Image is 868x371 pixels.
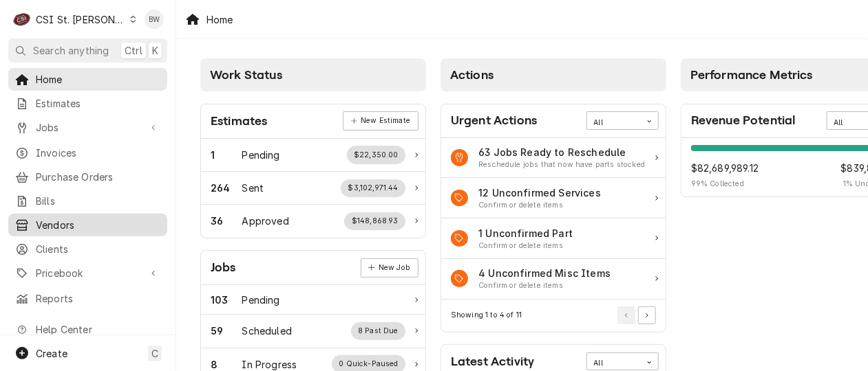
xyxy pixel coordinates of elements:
[8,142,167,164] a: Invoices
[617,306,635,324] button: Go to Previous Page
[441,104,666,138] div: Card Header
[441,104,666,333] div: Card: Urgent Actions
[201,315,425,348] a: Work Status
[201,251,425,285] div: Card Header
[8,190,167,212] a: Bills
[211,112,267,131] div: Card Title
[361,258,419,278] a: New Job
[351,322,406,340] div: Work Status Supplemental Data
[36,120,140,135] span: Jobs
[691,179,759,190] span: 99 % Collected
[242,293,280,307] div: Work Status Title
[615,306,657,324] div: Pagination Controls
[211,181,242,195] div: Work Status Count
[478,280,611,291] div: Action Item Suggestion
[211,148,242,162] div: Work Status Count
[211,258,236,277] div: Card Title
[451,352,534,371] div: Card Title
[12,10,32,29] div: CSI St. Louis's Avatar
[210,68,282,82] span: Work Status
[33,43,109,58] span: Search anything
[8,92,167,115] a: Estimates
[451,310,522,321] div: Current Page Details
[36,72,160,87] span: Home
[343,111,418,131] a: New Estimate
[8,318,167,341] a: Go to Help Center
[242,214,289,228] div: Work Status Title
[36,242,160,256] span: Clients
[344,212,405,230] div: Work Status Supplemental Data
[586,111,659,129] div: Card Data Filter Control
[36,266,140,280] span: Pricebook
[200,104,426,238] div: Card: Estimates
[441,300,666,332] div: Card Footer: Pagination
[594,117,634,128] div: All
[36,146,160,160] span: Invoices
[145,10,164,29] div: BW
[8,238,167,260] a: Clients
[125,43,142,58] span: Ctrl
[341,179,405,197] div: Work Status Supplemental Data
[441,259,666,300] a: Action Item
[478,159,645,170] div: Action Item Suggestion
[441,178,666,218] a: Action Item
[691,161,759,175] span: $82,689,989.12
[201,139,425,172] a: Work Status
[211,324,242,338] div: Work Status Count
[242,181,264,195] div: Work Status Title
[152,43,158,58] span: K
[151,346,158,361] span: C
[691,111,796,130] div: Card Title
[36,348,67,359] span: Create
[8,116,167,139] a: Go to Jobs
[8,262,167,284] a: Go to Pricebook
[36,96,160,111] span: Estimates
[145,10,164,29] div: Brad Wicks's Avatar
[638,306,656,324] button: Go to Next Page
[8,214,167,236] a: Vendors
[242,324,292,338] div: Work Status Title
[451,111,537,130] div: Card Title
[36,194,160,208] span: Bills
[478,240,573,251] div: Action Item Suggestion
[36,170,160,184] span: Purchase Orders
[201,139,425,238] div: Card Data
[347,146,406,164] div: Work Status Supplemental Data
[201,205,425,237] div: Work Status
[594,358,634,369] div: All
[478,145,645,159] div: Action Item Title
[242,148,280,162] div: Work Status Title
[201,285,425,315] a: Work Status
[8,68,167,91] a: Home
[441,58,666,91] div: Card Column Header
[478,200,601,211] div: Action Item Suggestion
[450,68,494,82] span: Actions
[441,218,666,259] a: Action Item
[691,161,759,190] div: Revenue Potential Collected
[201,172,425,205] a: Work Status
[211,214,242,228] div: Work Status Count
[8,166,167,188] a: Purchase Orders
[8,38,167,63] button: Search anythingCtrlK
[478,266,611,280] div: Action Item Title
[36,291,160,306] span: Reports
[12,10,32,29] div: C
[690,68,813,82] span: Performance Metrics
[8,287,167,310] a: Reports
[36,322,159,337] span: Help Center
[343,111,418,131] div: Card Link Button
[361,258,419,278] div: Card Link Button
[441,138,666,300] div: Card Data
[211,293,242,307] div: Work Status Count
[441,138,666,179] a: Action Item
[478,185,601,200] div: Action Item Title
[478,226,573,240] div: Action Item Title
